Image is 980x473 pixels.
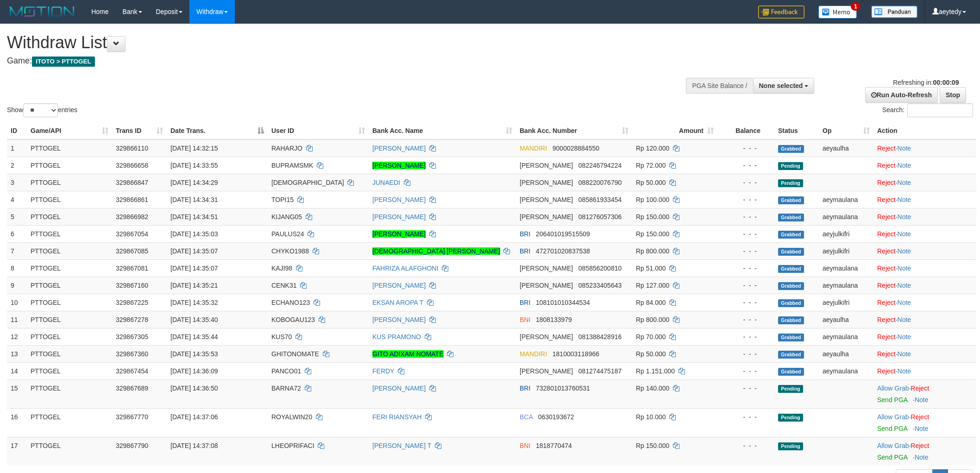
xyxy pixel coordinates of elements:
span: [DATE] 14:37:08 [170,442,218,449]
a: Send PGA [877,454,907,461]
td: aeymaulana [819,208,873,225]
span: BCA [520,413,533,421]
span: Rp 51.000 [636,265,666,272]
td: · [873,408,976,437]
input: Search: [907,103,973,117]
a: [PERSON_NAME] [372,282,426,289]
div: - - - [721,412,771,422]
span: Grabbed [778,196,804,204]
td: · [873,191,976,208]
td: 7 [7,242,27,259]
a: Note [898,350,911,358]
span: [DEMOGRAPHIC_DATA] [271,179,344,186]
td: aeyjulkifri [819,225,873,242]
a: Note [898,213,911,221]
div: - - - [721,349,771,359]
img: panduan.png [871,6,917,18]
div: - - - [721,281,771,290]
span: Copy 206401019515509 to clipboard [536,230,590,238]
td: aeymaulana [819,277,873,294]
td: aeyaulha [819,311,873,328]
span: Copy 108101010344534 to clipboard [536,299,590,306]
a: [DEMOGRAPHIC_DATA] [PERSON_NAME] [372,247,500,255]
a: Reject [877,333,896,341]
div: - - - [721,178,771,187]
a: FAHRIZA ALAFGHONI [372,265,438,272]
a: FERI RIANSYAH [372,413,421,421]
a: [PERSON_NAME] T [372,442,431,449]
td: 6 [7,225,27,242]
a: Note [898,265,911,272]
span: Pending [778,162,803,170]
a: Note [898,316,911,323]
span: Pending [778,442,803,450]
td: · [873,362,976,379]
span: Rp 1.151.000 [636,367,675,375]
span: Copy 085861933454 to clipboard [578,196,622,203]
a: [PERSON_NAME] [372,196,426,203]
span: GHITONOMATE [271,350,319,358]
span: Pending [778,179,803,187]
span: Rp 120.000 [636,145,669,152]
td: aeymaulana [819,328,873,345]
th: Status [774,122,819,139]
span: [PERSON_NAME] [520,367,573,375]
a: Note [915,454,929,461]
span: 329867360 [116,350,148,358]
span: 329866658 [116,162,148,169]
td: 13 [7,345,27,362]
span: Pending [778,414,803,422]
span: [DATE] 14:35:07 [170,265,218,272]
td: aeyaulha [819,345,873,362]
span: Copy 9000028884550 to clipboard [553,145,599,152]
span: Rp 72.000 [636,162,666,169]
span: Rp 150.000 [636,230,669,238]
td: aeyjulkifri [819,294,873,311]
span: BNI [520,442,530,449]
a: Allow Grab [877,413,909,421]
span: [DATE] 14:35:03 [170,230,218,238]
a: Reject [911,413,929,421]
span: [DATE] 14:34:29 [170,179,218,186]
a: Stop [940,87,966,103]
td: · [873,311,976,328]
div: - - - [721,212,771,221]
a: Note [898,196,911,203]
span: 329867305 [116,333,148,341]
td: 17 [7,437,27,466]
a: Allow Grab [877,442,909,449]
a: Reject [877,299,896,306]
label: Show entries [7,103,77,117]
td: · [873,139,976,157]
th: Bank Acc. Number: activate to sort column ascending [516,122,632,139]
a: Reject [877,230,896,238]
td: 11 [7,311,27,328]
span: 329867160 [116,282,148,289]
td: PTTOGEL [27,328,112,345]
td: · [873,208,976,225]
span: Copy 732801013760531 to clipboard [536,385,590,392]
span: Grabbed [778,299,804,307]
td: · [873,242,976,259]
select: Showentries [23,103,58,117]
td: PTTOGEL [27,311,112,328]
span: PANCO01 [271,367,301,375]
td: · [873,294,976,311]
span: Rp 100.000 [636,196,669,203]
button: None selected [753,78,815,94]
a: Note [915,425,929,432]
span: 329867770 [116,413,148,421]
th: Balance [717,122,774,139]
a: Reject [877,367,896,375]
div: - - - [721,315,771,324]
strong: 00:00:09 [933,79,959,86]
img: MOTION_logo.png [7,5,77,19]
a: GITO ADIXAM NOMATE [372,350,444,358]
span: [PERSON_NAME] [520,333,573,341]
span: Rp 50.000 [636,350,666,358]
span: [DATE] 14:37:06 [170,413,218,421]
a: [PERSON_NAME] [372,316,426,323]
a: Note [898,145,911,152]
div: - - - [721,384,771,393]
a: Note [898,247,911,255]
